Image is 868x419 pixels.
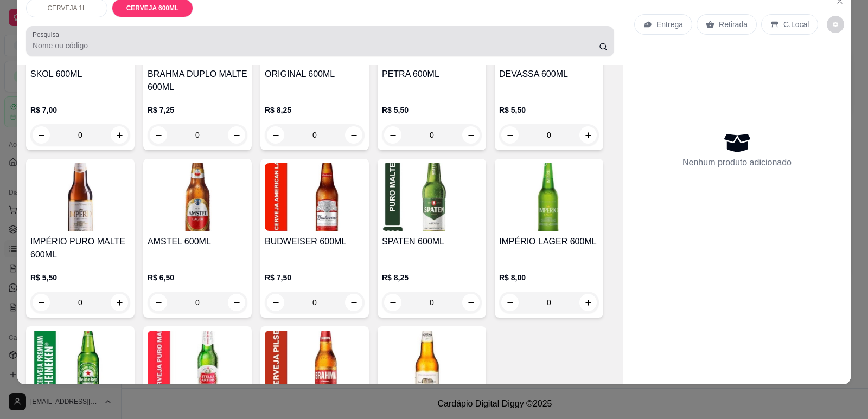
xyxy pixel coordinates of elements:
h4: AMSTEL 600ML [148,235,247,248]
h4: SPATEN 600ML [382,235,482,248]
h4: BRAHMA DUPLO MALTE 600ML [148,68,247,94]
button: decrease-product-quantity [33,294,50,311]
button: increase-product-quantity [228,294,245,311]
h4: DEVASSA 600ML [499,68,599,81]
button: increase-product-quantity [579,126,597,144]
p: Entrega [656,19,683,30]
img: product-image [499,163,599,231]
h4: IMPÉRIO PURO MALTE 600ML [30,235,130,261]
button: decrease-product-quantity [33,126,50,144]
img: product-image [382,331,482,398]
img: product-image [30,331,130,398]
button: increase-product-quantity [462,126,480,144]
img: product-image [265,331,365,398]
p: C.Local [783,19,809,30]
button: increase-product-quantity [462,294,480,311]
button: decrease-product-quantity [501,294,519,311]
button: increase-product-quantity [345,294,362,311]
img: product-image [265,163,365,231]
button: decrease-product-quantity [501,126,519,144]
p: R$ 7,25 [148,105,247,115]
button: increase-product-quantity [579,294,597,311]
img: product-image [148,331,247,398]
p: CERVEJA 1L [47,4,86,12]
p: R$ 5,50 [499,105,599,115]
p: R$ 8,25 [265,105,365,115]
button: increase-product-quantity [345,126,362,144]
img: product-image [30,163,130,231]
p: R$ 7,00 [30,105,130,115]
p: R$ 8,25 [382,272,482,283]
h4: BUDWEISER 600ML [265,235,365,248]
button: decrease-product-quantity [267,294,284,311]
button: increase-product-quantity [228,126,245,144]
button: decrease-product-quantity [384,294,401,311]
input: Pesquisa [33,40,599,51]
p: CERVEJA 600ML [126,4,179,12]
label: Pesquisa [33,30,63,39]
button: decrease-product-quantity [150,294,167,311]
p: R$ 8,00 [499,272,599,283]
p: Retirada [719,19,748,30]
button: increase-product-quantity [111,126,128,144]
img: product-image [382,163,482,231]
h4: IMPÉRIO LAGER 600ML [499,235,599,248]
button: increase-product-quantity [111,294,128,311]
button: decrease-product-quantity [267,126,284,144]
p: R$ 6,50 [148,272,247,283]
button: decrease-product-quantity [827,16,844,33]
p: R$ 5,50 [382,105,482,115]
p: Nenhum produto adicionado [682,156,792,169]
p: R$ 7,50 [265,272,365,283]
button: decrease-product-quantity [384,126,401,144]
img: product-image [148,163,247,231]
h4: PETRA 600ML [382,68,482,81]
h4: SKOL 600ML [30,68,130,81]
h4: ORIGINAL 600ML [265,68,365,81]
p: R$ 5,50 [30,272,130,283]
button: decrease-product-quantity [150,126,167,144]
